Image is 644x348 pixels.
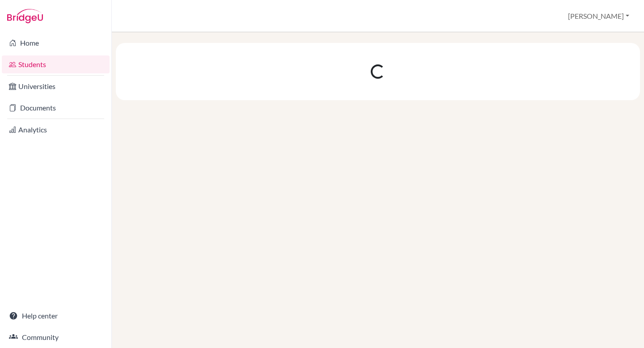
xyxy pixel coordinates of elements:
img: Bridge-U [7,9,43,23]
button: [PERSON_NAME] [564,8,633,25]
a: Documents [2,99,110,117]
a: Analytics [2,121,110,139]
a: Universities [2,77,110,95]
a: Students [2,55,110,73]
a: Help center [2,307,110,325]
a: Community [2,328,110,346]
a: Home [2,34,110,52]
